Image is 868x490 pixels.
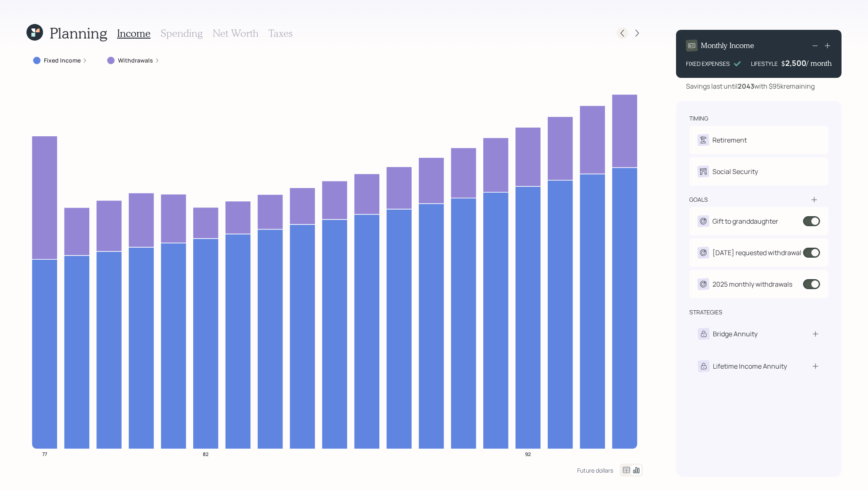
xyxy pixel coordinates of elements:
[525,450,531,457] tspan: 92
[738,82,754,91] b: 2043
[806,59,832,68] h4: / month
[44,56,81,65] label: Fixed Income
[689,196,708,204] div: goals
[781,59,785,68] h4: $
[686,81,815,91] div: Savings last until with $95k remaining
[712,167,758,176] div: Social Security
[50,24,107,42] h1: Planning
[118,56,153,65] label: Withdrawals
[269,27,293,39] h3: Taxes
[701,41,754,50] h4: Monthly Income
[689,308,722,316] div: strategies
[213,27,259,39] h3: Net Worth
[203,450,209,457] tspan: 82
[713,329,758,339] div: Bridge Annuity
[117,27,151,39] h3: Income
[751,59,778,68] div: LIFESTYLE
[686,59,730,68] div: FIXED EXPENSES
[712,279,792,289] div: 2025 monthly withdrawals
[161,27,203,39] h3: Spending
[689,114,708,123] div: timing
[712,248,801,258] div: [DATE] requested withdrawal
[42,450,47,457] tspan: 77
[712,216,778,226] div: Gift to granddaughter
[577,466,613,474] div: Future dollars
[785,58,806,68] div: 2,500
[712,135,747,145] div: Retirement
[713,361,787,371] div: Lifetime Income Annuity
